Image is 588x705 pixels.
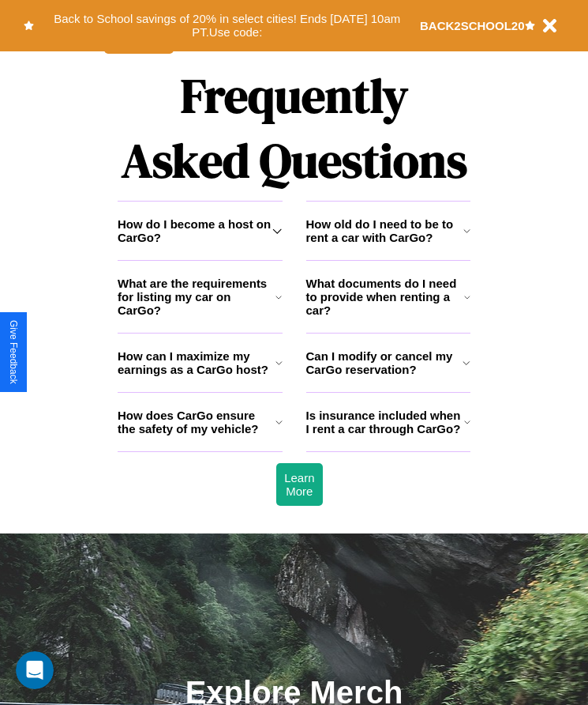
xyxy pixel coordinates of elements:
[118,277,275,317] h3: What are the requirements for listing my car on CarGo?
[306,409,464,435] h3: Is insurance included when I rent a car through CarGo?
[118,409,275,435] h3: How does CarGo ensure the safety of my vehicle?
[8,320,19,384] div: Give Feedback
[118,217,272,244] h3: How do I become a host on CarGo?
[16,651,54,689] iframe: Intercom live chat
[118,349,275,376] h3: How can I maximize my earnings as a CarGo host?
[306,277,465,317] h3: What documents do I need to provide when renting a car?
[420,19,525,32] b: BACK2SCHOOL20
[306,349,463,376] h3: Can I modify or cancel my CarGo reservation?
[118,55,470,201] h1: Frequently Asked Questions
[306,217,463,244] h3: How old do I need to be to rent a car with CarGo?
[276,463,322,506] button: Learn More
[34,8,420,43] button: Back to School savings of 20% in select cities! Ends [DATE] 10am PT.Use code:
